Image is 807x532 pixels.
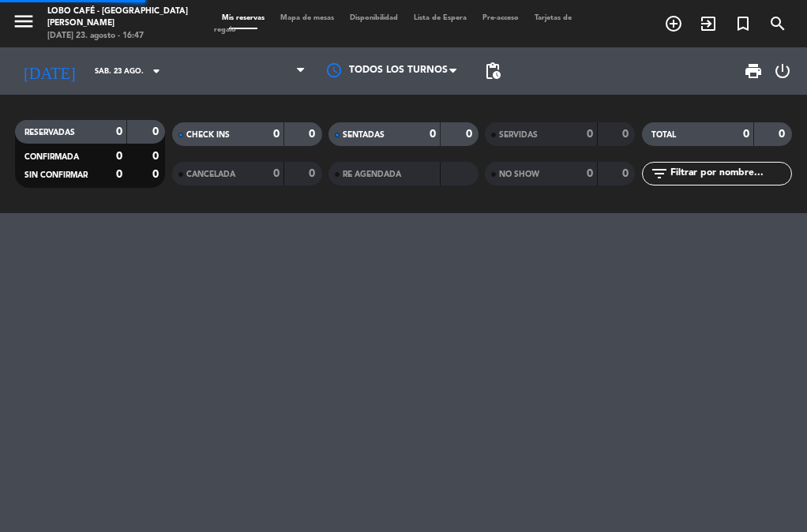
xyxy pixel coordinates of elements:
strong: 0 [622,168,632,179]
strong: 0 [779,129,788,140]
strong: 0 [622,129,632,140]
strong: 0 [116,169,122,180]
i: power_settings_new [773,62,792,81]
strong: 0 [116,151,122,162]
span: SENTADAS [343,131,385,139]
span: CHECK INS [186,131,230,139]
span: Mis reservas [214,14,272,21]
strong: 0 [152,151,162,162]
span: NO SHOW [499,170,539,178]
strong: 0 [273,129,280,140]
span: RESERVADAS [24,129,75,137]
span: CONFIRMADA [24,153,79,161]
div: LOG OUT [769,47,795,95]
strong: 0 [309,168,318,179]
strong: 0 [152,126,162,137]
div: [DATE] 23. agosto - 16:47 [47,30,190,42]
i: menu [12,9,36,33]
strong: 0 [273,168,280,179]
span: CANCELADA [186,170,235,178]
i: add_circle_outline [664,14,683,33]
strong: 0 [430,129,436,140]
input: Filtrar por nombre... [669,165,791,182]
span: TOTAL [651,131,676,139]
strong: 0 [743,129,749,140]
i: exit_to_app [699,14,718,33]
strong: 0 [152,169,162,180]
span: Mapa de mesas [272,14,342,21]
i: turned_in_not [734,14,753,33]
span: Pre-acceso [475,14,527,21]
i: [DATE] [12,55,87,87]
span: RE AGENDADA [343,170,401,178]
span: Disponibilidad [342,14,406,21]
i: search [768,14,787,33]
i: filter_list [650,164,669,183]
span: Lista de Espera [406,14,475,21]
button: menu [12,9,36,37]
span: print [744,62,763,81]
strong: 0 [116,126,122,137]
strong: 0 [466,129,475,140]
span: Tarjetas de regalo [214,14,572,33]
div: Lobo Café - [GEOGRAPHIC_DATA][PERSON_NAME] [47,6,190,30]
span: SIN CONFIRMAR [24,171,88,179]
span: pending_actions [483,62,502,81]
strong: 0 [309,129,318,140]
strong: 0 [587,129,593,140]
span: SERVIDAS [499,131,538,139]
i: arrow_drop_down [147,62,166,81]
strong: 0 [587,168,593,179]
